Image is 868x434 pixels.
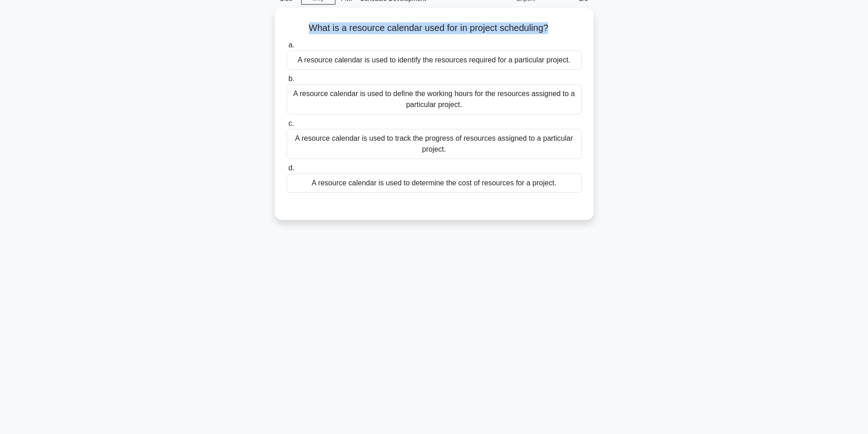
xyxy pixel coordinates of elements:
div: A resource calendar is used to track the progress of resources assigned to a particular project. [287,129,582,159]
div: A resource calendar is used to define the working hours for the resources assigned to a particula... [287,84,582,114]
h5: What is a resource calendar used for in project scheduling? [286,22,583,34]
span: d. [288,164,294,172]
div: A resource calendar is used to identify the resources required for a particular project. [287,51,582,70]
span: b. [288,75,294,82]
span: c. [288,119,294,127]
div: A resource calendar is used to determine the cost of resources for a project. [287,174,582,193]
span: a. [288,41,294,49]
